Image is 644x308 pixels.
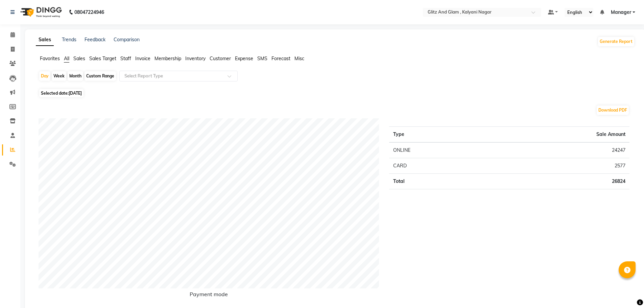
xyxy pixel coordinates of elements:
[294,55,304,62] span: Misc
[185,55,206,62] span: Inventory
[597,105,629,115] button: Download PDF
[64,55,69,62] span: All
[85,71,116,81] div: Custom Range
[389,158,486,174] td: CARD
[235,55,253,62] span: Expense
[40,55,60,62] span: Favorites
[271,55,290,62] span: Forecast
[39,291,379,300] h6: Payment mode
[62,37,76,43] a: Trends
[486,174,629,189] td: 26824
[611,9,631,16] span: Manager
[257,55,267,62] span: SMS
[52,71,66,81] div: Week
[69,91,82,96] span: [DATE]
[68,71,83,81] div: Month
[39,71,50,81] div: Day
[389,174,486,189] td: Total
[154,55,181,62] span: Membership
[389,127,486,143] th: Type
[135,55,150,62] span: Invoice
[598,37,634,46] button: Generate Report
[210,55,231,62] span: Customer
[17,3,64,22] img: logo
[616,281,637,301] iframe: chat widget
[486,142,629,158] td: 24247
[389,142,486,158] td: ONLINE
[486,127,629,143] th: Sale Amount
[120,55,131,62] span: Staff
[114,37,140,43] a: Comparison
[89,55,116,62] span: Sales Target
[85,37,105,43] a: Feedback
[73,55,85,62] span: Sales
[486,158,629,174] td: 2577
[36,34,54,46] a: Sales
[39,89,84,97] span: Selected date:
[74,3,104,22] b: 08047224946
